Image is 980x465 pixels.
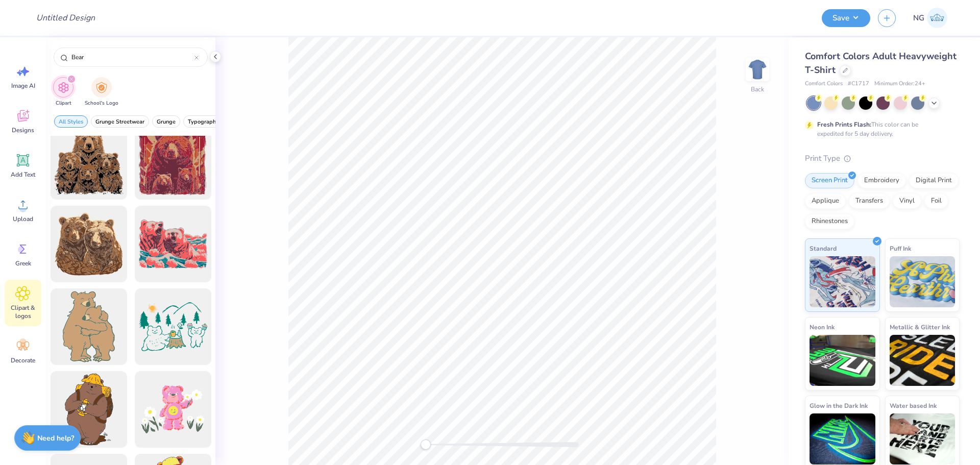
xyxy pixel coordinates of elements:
input: Try "Stars" [70,52,194,62]
img: Metallic & Glitter Ink [890,335,955,386]
span: Decorate [11,356,35,364]
button: filter button [183,115,224,128]
span: Minimum Order: 24 + [874,80,925,88]
span: NG [913,12,924,24]
img: Standard [810,256,875,307]
div: This color can be expedited for 5 day delivery. [817,120,943,138]
span: Glow in the Dark Ink [810,400,868,411]
img: Nico Gerona [927,8,947,28]
div: Accessibility label [421,439,431,450]
span: Typography [188,118,219,126]
strong: Fresh Prints Flash: [817,120,871,129]
span: Metallic & Glitter Ink [890,322,950,332]
img: Puff Ink [890,256,955,307]
span: Clipart & logos [6,304,40,320]
img: Water based Ink [890,413,955,464]
strong: Need help? [37,433,74,443]
div: filter for Clipart [53,77,73,107]
div: Rhinestones [805,214,854,229]
div: Applique [805,193,846,209]
span: Greek [15,259,31,267]
div: Screen Print [805,173,854,188]
span: # C1717 [848,80,869,88]
span: Neon Ink [810,322,835,332]
div: Digital Print [909,173,959,188]
span: Clipart [56,100,71,107]
span: Standard [810,243,837,254]
button: filter button [54,115,88,128]
img: Neon Ink [810,335,875,386]
div: Foil [924,193,948,209]
button: filter button [85,77,118,107]
div: Embroidery [857,173,906,188]
img: Back [747,59,768,80]
span: Grunge Streetwear [95,118,144,126]
span: Designs [12,126,34,134]
button: Save [822,9,870,27]
div: Back [751,85,764,94]
button: filter button [91,115,149,128]
span: Comfort Colors [805,80,843,88]
button: filter button [152,115,180,128]
span: Grunge [157,118,176,126]
span: School's Logo [85,100,118,107]
span: Add Text [11,170,35,179]
button: filter button [53,77,73,107]
span: Upload [13,215,33,223]
span: Comfort Colors Adult Heavyweight T-Shirt [805,50,957,76]
div: filter for School's Logo [85,77,118,107]
span: Image AI [11,82,35,90]
img: School's Logo Image [96,82,107,93]
div: Transfers [849,193,890,209]
img: Glow in the Dark Ink [810,413,875,464]
div: Print Type [805,153,960,164]
span: Puff Ink [890,243,911,254]
span: Water based Ink [890,400,937,411]
a: NG [909,8,952,28]
img: Clipart Image [58,82,69,93]
div: Vinyl [893,193,921,209]
input: Untitled Design [28,8,103,28]
span: All Styles [59,118,83,126]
